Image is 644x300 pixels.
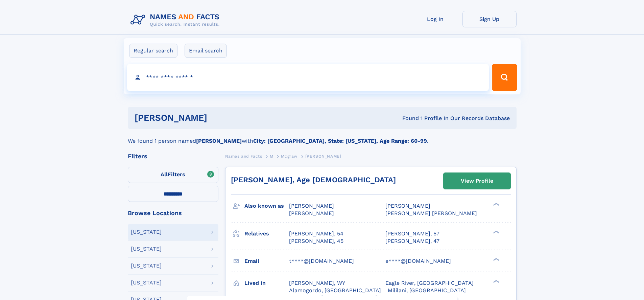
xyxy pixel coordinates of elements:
[385,230,439,237] a: [PERSON_NAME], 57
[270,154,273,159] span: M
[185,44,227,58] label: Email search
[270,152,273,160] a: M
[244,255,289,267] h3: Email
[385,210,477,216] span: [PERSON_NAME] [PERSON_NAME]
[131,263,162,269] div: [US_STATE]
[492,279,500,283] div: ❯
[385,280,474,286] span: Eagle River, [GEOGRAPHIC_DATA]
[131,229,162,235] div: [US_STATE]
[127,64,489,91] input: search input
[305,115,510,122] div: Found 1 Profile In Our Records Database
[492,257,500,261] div: ❯
[131,246,162,252] div: [US_STATE]
[492,230,500,234] div: ❯
[462,11,517,27] a: Sign Up
[408,11,462,27] a: Log In
[128,167,218,183] label: Filters
[289,287,381,294] span: Alamogordo, [GEOGRAPHIC_DATA]
[289,203,334,209] span: [PERSON_NAME]
[131,280,162,285] div: [US_STATE]
[128,11,225,29] img: Logo Names and Facts
[305,154,341,159] span: [PERSON_NAME]
[244,228,289,239] h3: Relatives
[244,200,289,212] h3: Also known as
[161,171,168,178] span: All
[289,210,334,216] span: [PERSON_NAME]
[231,176,396,184] a: [PERSON_NAME], Age [DEMOGRAPHIC_DATA]
[444,173,510,189] a: View Profile
[289,237,343,245] a: [PERSON_NAME], 45
[385,203,430,209] span: [PERSON_NAME]
[253,138,427,144] b: City: [GEOGRAPHIC_DATA], State: [US_STATE], Age Range: 60-99
[492,202,500,207] div: ❯
[129,44,177,58] label: Regular search
[281,154,297,159] span: Mcgraw
[492,64,517,91] button: Search Button
[128,210,218,216] div: Browse Locations
[281,152,297,160] a: Mcgraw
[385,237,439,245] a: [PERSON_NAME], 47
[225,152,262,160] a: Names and Facts
[289,280,345,286] span: [PERSON_NAME], WY
[128,129,517,145] div: We found 1 person named with .
[388,287,466,294] span: Mililani, [GEOGRAPHIC_DATA]
[289,230,343,237] a: [PERSON_NAME], 54
[244,277,289,289] h3: Lived in
[461,173,493,189] div: View Profile
[196,138,242,144] b: [PERSON_NAME]
[135,114,305,122] h1: [PERSON_NAME]
[128,153,218,159] div: Filters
